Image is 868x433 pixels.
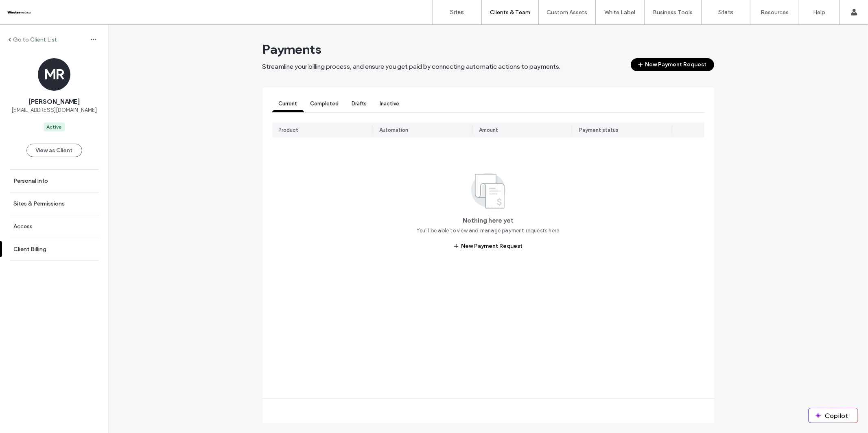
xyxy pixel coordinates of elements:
label: Business Tools [653,9,693,16]
span: Payments [262,41,322,57]
button: New Payment Request [446,240,530,253]
div: Product [279,126,299,134]
button: View as Client [26,144,82,157]
button: Copilot [809,408,858,423]
div: MR [38,58,70,91]
label: Clients & Team [490,9,530,16]
div: Active [47,123,62,131]
label: Sites [450,9,464,16]
span: Completed [310,101,339,107]
label: Client Billing [13,246,46,253]
label: Personal Info [13,177,48,184]
label: Resources [761,9,789,16]
div: Amount [479,126,498,134]
label: Help [813,9,826,16]
span: Help [19,6,35,13]
div: Payment status [579,126,619,134]
label: Stats [718,9,733,16]
span: Nothing here yet [463,216,514,225]
label: Access [13,223,33,230]
span: Streamline your billing process, and ensure you get paid by connecting automatic actions to payme... [262,63,561,70]
button: New Payment Request [631,58,714,71]
div: Automation [379,126,408,134]
span: Drafts [352,101,367,107]
span: [PERSON_NAME] [28,97,80,106]
span: You'll be able to view and manage payment requests here [417,227,560,235]
span: Inactive [380,101,400,107]
label: Sites & Permissions [13,200,65,207]
span: Current [279,101,297,107]
span: [EMAIL_ADDRESS][DOMAIN_NAME] [11,106,97,114]
label: White Label [605,9,636,16]
label: Go to Client List [13,36,57,43]
label: Custom Assets [547,9,588,16]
